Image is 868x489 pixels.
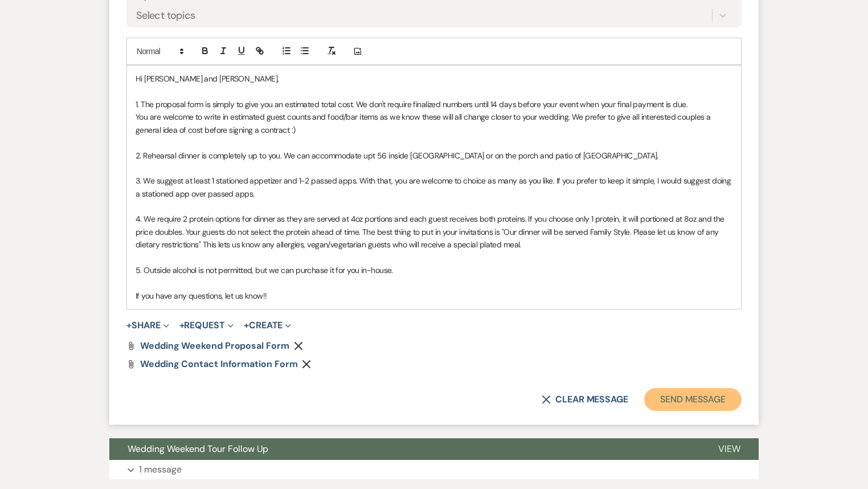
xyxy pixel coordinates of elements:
[140,340,289,352] span: Wedding Weekend Proposal Form
[136,8,195,23] div: Select topics
[109,438,700,460] button: Wedding Weekend Tour Follow Up
[136,149,732,162] p: 2. Rehearsal dinner is completely up to you. We can accommodate upt 56 inside [GEOGRAPHIC_DATA] o...
[136,290,732,302] p: If you have any questions, let us know!!
[700,438,759,460] button: View
[136,111,732,136] p: You are welcome to write in estimated guest counts and food/bar items as we know these will all c...
[109,460,759,479] button: 1 message
[179,321,234,330] button: Request
[128,443,268,455] span: Wedding Weekend Tour Follow Up
[136,213,732,251] p: 4. We require 2 protein options for dinner as they are served at 4oz portions and each guest rece...
[136,174,732,200] p: 3. We suggest at least 1 stationed appetizer and 1-2 passed apps. With that, you are welcome to c...
[542,395,628,404] button: Clear message
[718,443,740,455] span: View
[644,388,742,411] button: Send Message
[136,98,732,111] p: 1. The proposal form is simply to give you an estimated total cost. We don't require finalized nu...
[139,462,182,477] p: 1 message
[136,72,732,85] p: Hi [PERSON_NAME] and [PERSON_NAME],
[140,341,289,351] a: Wedding Weekend Proposal Form
[140,358,297,370] span: Wedding Contact Information Form
[179,321,185,330] span: +
[244,321,291,330] button: Create
[244,321,249,330] span: +
[140,360,297,369] a: Wedding Contact Information Form
[136,264,732,276] p: 5. Outside alcohol is not permitted, but we can purchase it for you in-house.
[126,321,169,330] button: Share
[126,321,132,330] span: +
